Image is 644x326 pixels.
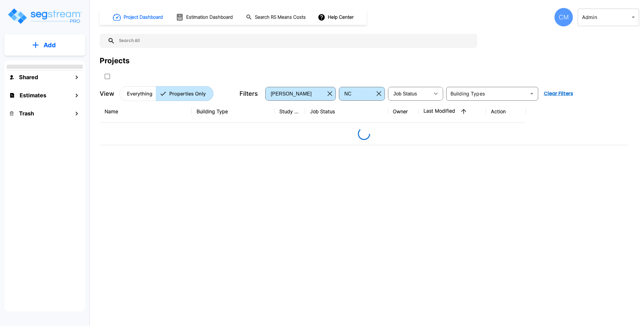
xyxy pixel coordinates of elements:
[101,70,113,83] button: SelectAll
[100,55,129,66] div: Projects
[110,10,166,24] button: Project Dashboard
[541,87,576,100] button: Clear Filters
[240,89,258,98] p: Filters
[119,86,213,101] div: Platform
[4,36,85,54] button: Add
[243,11,309,23] button: Search RS Means Costs
[174,11,236,24] button: Estimation Dashboard
[255,14,306,21] h1: Search RS Means Costs
[393,91,417,96] span: Job Status
[448,89,526,98] input: Building Types
[266,85,325,102] div: Select
[115,34,474,48] input: Search All
[119,86,156,101] button: Everything
[582,14,629,21] p: Admin
[274,100,305,123] th: Study Type
[486,100,526,123] th: Action
[7,7,82,25] img: Logo
[388,100,419,123] th: Owner
[100,89,114,98] p: View
[127,90,152,97] p: Everything
[186,14,233,21] h1: Estimation Dashboard
[316,11,356,23] button: Help Center
[19,109,34,118] h1: Trash
[156,86,213,101] button: Properties Only
[100,100,192,123] th: Name
[340,85,374,102] div: Select
[169,90,206,97] p: Properties Only
[527,89,536,98] button: Open
[20,91,46,99] h1: Estimates
[305,100,388,123] th: Job Status
[389,85,430,102] div: Select
[44,41,56,50] p: Add
[124,14,163,21] h1: Project Dashboard
[419,100,486,123] th: Last Modified
[19,73,38,81] h1: Shared
[554,8,573,26] div: CM
[192,100,274,123] th: Building Type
